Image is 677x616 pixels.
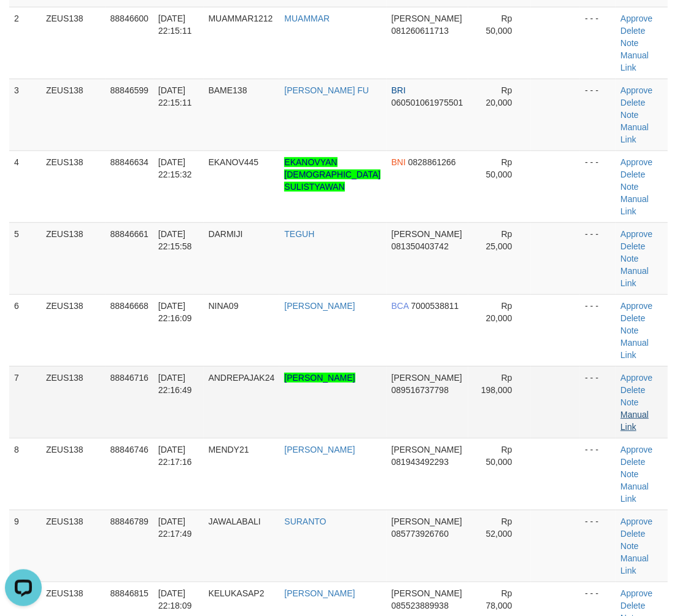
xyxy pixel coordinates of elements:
[158,373,192,395] span: [DATE] 22:16:49
[392,229,462,239] span: [PERSON_NAME]
[392,157,406,167] span: BNI
[209,14,273,23] span: MUAMMAR1212
[284,157,381,192] a: EKANOVYAN [DEMOGRAPHIC_DATA] SULISTYAWAN
[580,366,616,438] td: - - -
[621,601,645,610] a: Delete
[486,588,513,610] span: Rp 78,000
[392,98,463,107] span: Copy 060501061975501 to clipboard
[158,588,192,610] span: [DATE] 22:18:09
[621,385,645,395] a: Delete
[621,85,652,95] a: Approve
[621,38,639,48] a: Note
[621,98,645,107] a: Delete
[284,229,314,239] a: TEGUH
[209,445,249,454] span: MENDY21
[486,157,513,179] span: Rp 50,000
[621,457,645,467] a: Delete
[110,445,149,454] span: 88846746
[9,438,41,510] td: 8
[392,445,462,454] span: [PERSON_NAME]
[486,301,513,323] span: Rp 20,000
[392,85,406,95] span: BRI
[621,553,649,575] a: Manual Link
[621,241,645,251] a: Delete
[392,14,462,23] span: [PERSON_NAME]
[486,14,513,36] span: Rp 50,000
[284,588,355,598] a: [PERSON_NAME]
[9,79,41,150] td: 3
[158,229,192,251] span: [DATE] 22:15:58
[9,222,41,294] td: 5
[158,445,192,467] span: [DATE] 22:17:16
[110,157,149,167] span: 88846634
[209,517,261,526] span: JAWALABALI
[486,229,513,251] span: Rp 25,000
[621,541,639,551] a: Note
[621,170,645,179] a: Delete
[9,150,41,222] td: 4
[621,14,652,23] a: Approve
[486,517,513,539] span: Rp 52,000
[209,157,259,167] span: EKANOV445
[392,241,449,251] span: Copy 081350403742 to clipboard
[5,5,42,42] button: Open LiveChat chat widget
[110,14,149,23] span: 88846600
[41,294,106,366] td: ZEUS138
[158,85,192,107] span: [DATE] 22:15:11
[621,397,639,407] a: Note
[110,85,149,95] span: 88846599
[392,385,449,395] span: Copy 089516737798 to clipboard
[621,157,652,167] a: Approve
[621,254,639,263] a: Note
[284,445,355,454] a: [PERSON_NAME]
[284,301,355,311] a: [PERSON_NAME]
[621,373,652,383] a: Approve
[209,301,239,311] span: NINA09
[408,157,456,167] span: Copy 0828861266 to clipboard
[110,229,149,239] span: 88846661
[110,301,149,311] span: 88846668
[392,588,462,598] span: [PERSON_NAME]
[41,79,106,150] td: ZEUS138
[9,7,41,79] td: 2
[411,301,459,311] span: Copy 7000538811 to clipboard
[580,222,616,294] td: - - -
[392,373,462,383] span: [PERSON_NAME]
[9,510,41,582] td: 9
[392,457,449,467] span: Copy 081943492293 to clipboard
[621,326,639,335] a: Note
[580,510,616,582] td: - - -
[41,7,106,79] td: ZEUS138
[158,301,192,323] span: [DATE] 22:16:09
[486,445,513,467] span: Rp 50,000
[621,445,652,454] a: Approve
[621,410,649,432] a: Manual Link
[158,157,192,179] span: [DATE] 22:15:32
[481,373,513,395] span: Rp 198,000
[580,79,616,150] td: - - -
[621,266,649,288] a: Manual Link
[41,150,106,222] td: ZEUS138
[580,294,616,366] td: - - -
[392,529,449,539] span: Copy 085773926760 to clipboard
[392,301,409,311] span: BCA
[284,14,330,23] a: MUAMMAR
[158,14,192,36] span: [DATE] 22:15:11
[621,517,652,526] a: Approve
[621,481,649,504] a: Manual Link
[580,438,616,510] td: - - -
[621,529,645,539] a: Delete
[41,510,106,582] td: ZEUS138
[580,150,616,222] td: - - -
[158,517,192,539] span: [DATE] 22:17:49
[621,182,639,192] a: Note
[621,122,649,144] a: Manual Link
[209,373,275,383] span: ANDREPAJAK24
[621,50,649,72] a: Manual Link
[392,26,449,36] span: Copy 081260611713 to clipboard
[392,517,462,526] span: [PERSON_NAME]
[9,366,41,438] td: 7
[621,110,639,120] a: Note
[209,588,265,598] span: KELUKASAP2
[621,229,652,239] a: Approve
